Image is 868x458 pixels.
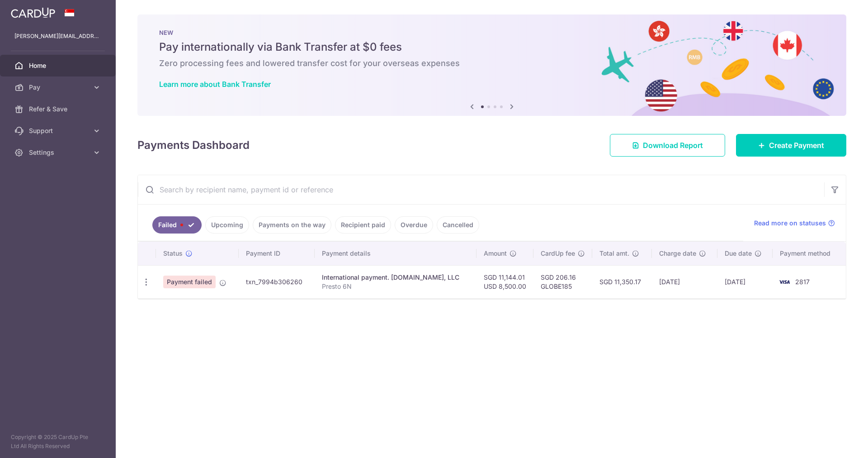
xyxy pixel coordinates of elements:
p: [PERSON_NAME][EMAIL_ADDRESS][PERSON_NAME][DOMAIN_NAME] [14,32,101,41]
img: Bank Card [775,277,793,287]
h5: Pay internationally via Bank Transfer at $0 fees [159,40,825,54]
a: Download Report [610,134,725,157]
a: Recipient paid [335,216,391,234]
th: Payment method [773,242,846,265]
a: Upcoming [205,216,249,234]
span: Pay [29,83,89,92]
a: Create Payment [736,134,846,157]
span: Payment failed [163,276,216,288]
td: SGD 11,350.17 [592,265,652,298]
span: Status [163,249,183,258]
h6: Zero processing fees and lowered transfer cost for your overseas expenses [159,58,825,69]
a: Learn more about Bank Transfer [159,80,271,89]
td: [DATE] [652,265,717,298]
th: Payment ID [239,242,314,265]
span: 2817 [795,278,810,286]
td: SGD 206.16 GLOBE185 [533,265,592,298]
span: Create Payment [769,140,824,151]
span: Amount [484,249,507,258]
h4: Payments Dashboard [137,137,250,153]
span: Refer & Save [29,105,89,114]
input: Search by recipient name, payment id or reference [138,175,824,204]
span: Due date [725,249,752,258]
span: Total amt. [599,249,629,258]
p: NEW [159,29,825,36]
span: Charge date [659,249,696,258]
img: CardUp [11,7,55,18]
a: Failed [152,216,202,234]
a: Payments on the way [253,216,331,234]
span: CardUp fee [541,249,575,258]
span: Read more on statuses [754,219,826,228]
img: Bank transfer banner [137,14,846,116]
p: Presto 6N [322,282,469,291]
td: [DATE] [717,265,773,298]
td: SGD 11,144.01 USD 8,500.00 [476,265,533,298]
a: Overdue [395,216,433,234]
span: Settings [29,148,89,157]
td: txn_7994b306260 [239,265,314,298]
div: International payment. [DOMAIN_NAME], LLC [322,273,469,282]
a: Cancelled [437,216,479,234]
span: Home [29,61,89,70]
a: Read more on statuses [754,219,835,228]
span: Download Report [643,140,703,151]
span: Support [29,126,89,135]
th: Payment details [315,242,476,265]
